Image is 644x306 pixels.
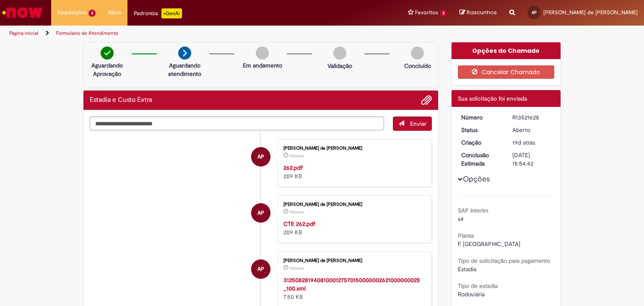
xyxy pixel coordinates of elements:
[458,232,474,239] b: Planta
[57,8,87,17] span: Requisições
[6,26,423,41] ul: Trilhas de página
[440,10,447,17] span: 3
[101,47,114,60] img: check-circle-green.png
[87,61,127,78] p: Aguardando Aprovação
[455,138,506,147] dt: Criação
[455,151,506,168] dt: Conclusão Estimada
[251,259,270,279] div: Aline Pereira de Paula
[532,10,537,15] span: AP
[257,259,264,279] span: AP
[455,126,506,134] dt: Status
[404,62,431,70] p: Concluído
[108,8,121,17] span: More
[90,117,384,131] textarea: Digite sua mensagem aqui...
[283,276,423,301] div: 7.50 KB
[458,290,485,298] span: Rodoviária
[458,65,555,79] button: Cancelar Chamado
[90,96,152,104] h2: Estadia e Custo Extra Histórico de tíquete
[251,203,270,223] div: Aline Pereira de Paula
[257,147,264,167] span: AP
[88,10,96,17] span: 3
[290,210,304,215] span: 19d atrás
[458,95,527,102] span: Sua solicitação foi enviada
[458,282,498,290] b: Tipo de estadia
[512,113,551,122] div: R13521628
[283,258,423,263] div: [PERSON_NAME] de [PERSON_NAME]
[415,8,438,17] span: Favoritos
[290,266,304,271] span: 19d atrás
[283,202,423,207] div: [PERSON_NAME] de [PERSON_NAME]
[460,9,497,17] a: Rascunhos
[452,42,561,59] div: Opções do Chamado
[283,276,420,292] a: 31250828194081000127570150000002621000000025_100.xml
[283,164,303,171] a: 262.pdf
[9,30,38,36] a: Página inicial
[256,47,269,60] img: img-circle-grey.png
[161,8,182,18] p: +GenAi
[178,47,191,60] img: arrow-next.png
[512,138,551,147] div: 11/09/2025 11:54:37
[512,139,535,146] span: 19d atrás
[512,126,551,134] div: Aberto
[512,151,551,168] div: [DATE] 15:54:42
[458,207,488,214] b: SAP Interim
[327,62,352,70] p: Validação
[393,117,432,131] button: Enviar
[134,8,182,18] div: Padroniza
[458,240,520,248] span: F. [GEOGRAPHIC_DATA]
[251,147,270,166] div: Aline Pereira de Paula
[458,265,476,273] span: Estadia
[458,215,464,223] span: s4
[283,220,423,236] div: 209 KB
[290,210,304,215] time: 11/09/2025 11:57:38
[455,113,506,122] dt: Número
[56,30,118,36] a: Formulário de Atendimento
[512,139,535,146] time: 11/09/2025 11:54:37
[243,61,282,70] p: Em andamento
[283,146,423,151] div: [PERSON_NAME] de [PERSON_NAME]
[1,4,44,21] img: ServiceNow
[467,8,497,16] span: Rascunhos
[283,220,315,228] a: CTE 262.pdf
[164,61,205,78] p: Aguardando atendimento
[333,47,346,60] img: img-circle-grey.png
[543,9,638,16] span: [PERSON_NAME] de [PERSON_NAME]
[290,266,304,271] time: 11/09/2025 11:49:23
[411,47,424,60] img: img-circle-grey.png
[257,203,264,223] span: AP
[421,95,432,106] button: Adicionar anexos
[458,257,550,265] b: Tipo de solicitação para pagamento
[290,153,304,158] time: 11/09/2025 11:59:47
[283,163,423,180] div: 209 KB
[290,153,304,158] span: 19d atrás
[410,120,426,127] span: Enviar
